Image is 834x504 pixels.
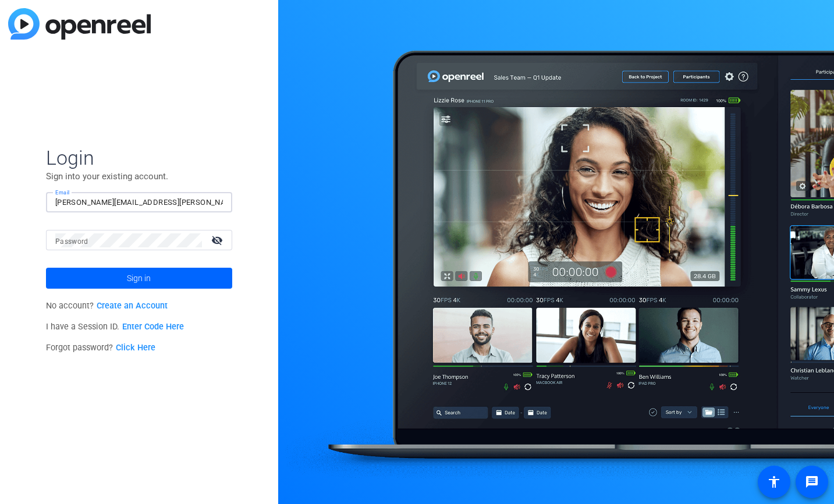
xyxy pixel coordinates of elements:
p: Sign into your existing account. [46,170,232,183]
mat-icon: visibility_off [204,232,232,249]
mat-icon: message [805,475,819,489]
mat-icon: accessibility [767,475,781,489]
img: blue-gradient.svg [8,8,151,40]
a: Enter Code Here [122,322,184,332]
button: Sign in [46,268,232,289]
a: Create an Account [97,301,168,311]
input: Enter Email Address [55,196,223,210]
span: Login [46,145,232,170]
mat-label: Email [55,189,70,196]
span: I have a Session ID. [46,322,184,332]
a: Click Here [116,343,155,353]
mat-label: Password [55,237,88,246]
span: Forgot password? [46,343,155,353]
span: No account? [46,301,168,311]
span: Sign in [127,264,151,293]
